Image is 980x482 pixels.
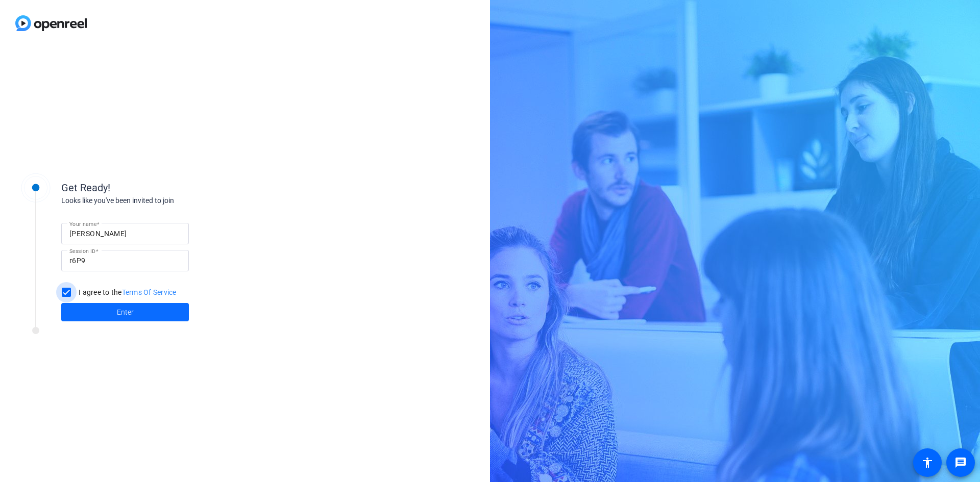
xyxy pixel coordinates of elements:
[954,456,967,469] mat-icon: message
[61,303,189,321] button: Enter
[921,456,934,469] mat-icon: accessibility
[117,307,134,318] span: Enter
[122,288,177,296] a: Terms Of Service
[61,195,265,206] div: Looks like you've been invited to join
[69,248,95,254] mat-label: Session ID
[61,180,265,195] div: Get Ready!
[69,221,96,227] mat-label: Your name
[77,287,177,297] label: I agree to the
